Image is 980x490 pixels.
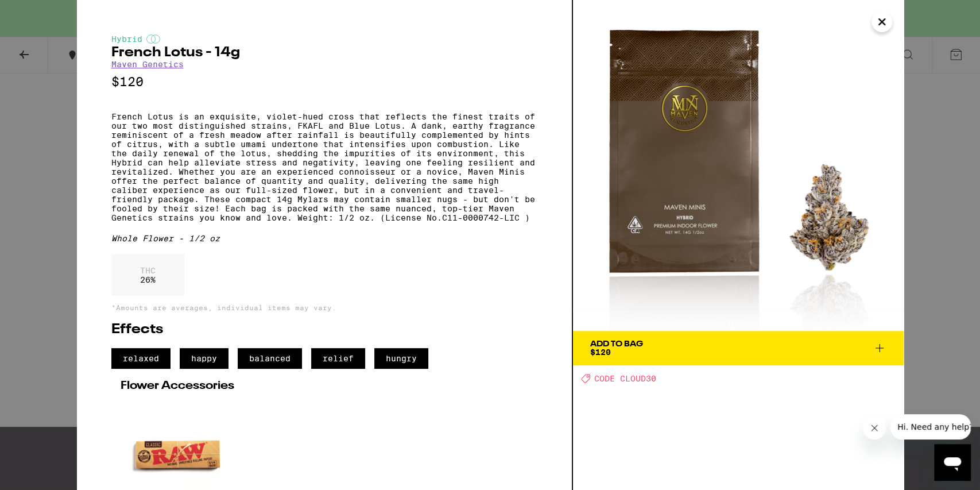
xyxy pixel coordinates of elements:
span: relief [311,348,365,369]
span: CODE CLOUD30 [594,374,656,383]
a: Maven Genetics [111,60,184,69]
p: *Amounts are averages, individual items may vary. [111,304,537,311]
span: relaxed [111,348,171,369]
span: balanced [238,348,302,369]
div: Add To Bag [590,340,643,348]
span: $120 [590,348,611,357]
div: Whole Flower - 1/2 oz [111,234,537,243]
span: hungry [374,348,428,369]
iframe: Message from company [890,414,971,439]
div: Hybrid [111,34,537,44]
p: French Lotus is an exquisite, violet-hued cross that reflects the finest traits of our two most d... [111,112,537,222]
img: hybridColor.svg [146,34,160,44]
span: Hi. Need any help? [7,8,83,17]
h2: Flower Accessories [121,380,528,392]
div: 26 % [111,254,184,296]
p: $120 [111,75,537,89]
span: happy [180,348,228,369]
h2: French Lotus - 14g [111,46,537,60]
button: Close [871,11,892,32]
h2: Effects [111,323,537,337]
button: Add To Bag$120 [573,331,904,365]
iframe: Close message [863,416,886,439]
iframe: Button to launch messaging window [934,444,971,481]
p: THC [140,266,156,275]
